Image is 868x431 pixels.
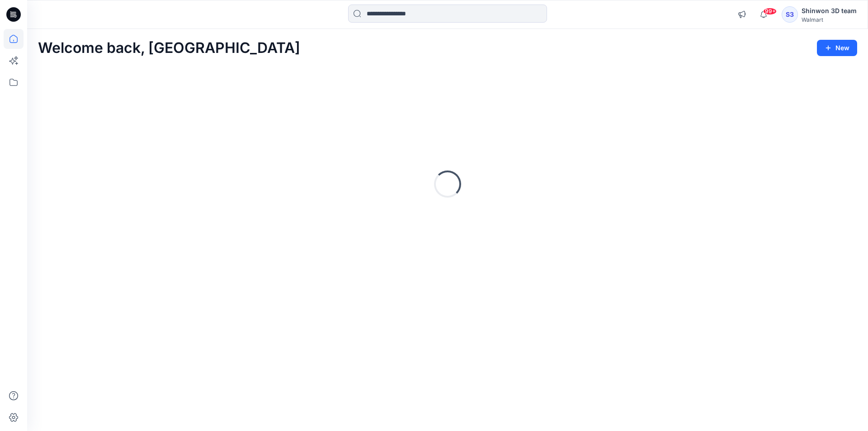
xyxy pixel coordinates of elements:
[763,8,777,15] span: 99+
[802,16,857,23] div: Walmart
[38,40,300,57] h2: Welcome back, [GEOGRAPHIC_DATA]
[817,40,857,56] button: New
[782,6,798,23] div: S3
[802,5,857,16] div: Shinwon 3D team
